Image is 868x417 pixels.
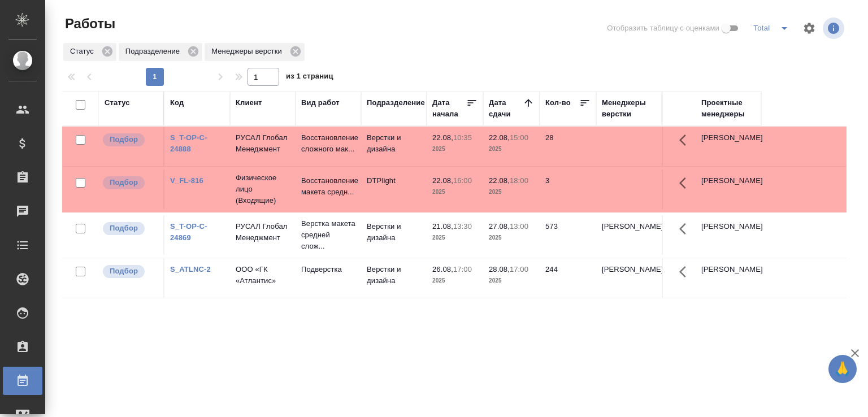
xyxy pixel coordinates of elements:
td: Верстки и дизайна [361,215,427,255]
div: Статус [105,97,130,108]
p: Физическое лицо (Входящие) [236,172,290,206]
td: 244 [540,258,596,298]
p: Верстка макета средней слож... [301,218,355,252]
a: S_T-OP-C-24869 [170,222,207,242]
p: Подбор [110,177,138,188]
div: Кол-во [545,97,571,108]
div: Подразделение [119,43,202,61]
p: 2025 [489,144,534,155]
td: 28 [540,127,596,166]
div: split button [750,19,796,37]
td: [PERSON_NAME] [696,170,761,209]
p: Подбор [110,266,138,277]
p: 22.08, [432,176,453,185]
p: РУСАЛ Глобал Менеджмент [236,221,290,244]
div: Можно подбирать исполнителей [102,264,158,279]
p: 17:00 [510,265,528,273]
div: Вид работ [301,97,340,108]
td: DTPlight [361,170,427,209]
p: Статус [70,46,98,57]
p: 27.08, [489,222,510,231]
span: 🙏 [833,357,852,381]
span: Работы [62,15,115,33]
div: Проектные менеджеры [701,97,756,120]
td: Верстки и дизайна [361,127,427,166]
td: [PERSON_NAME] [696,127,761,166]
p: Подверстка [301,264,355,275]
td: 3 [540,170,596,209]
p: 22.08, [432,133,453,142]
div: Подразделение [367,97,425,108]
p: 13:00 [510,222,528,231]
p: ООО «ГК «Атлантис» [236,264,290,286]
p: 10:35 [453,133,472,142]
td: [PERSON_NAME] [696,215,761,255]
p: 21.08, [432,222,453,231]
button: Здесь прячутся важные кнопки [672,258,700,285]
p: 2025 [432,275,478,286]
p: 2025 [489,232,534,244]
p: 2025 [432,144,478,155]
p: 2025 [489,186,534,198]
button: Здесь прячутся важные кнопки [672,170,700,197]
p: РУСАЛ Глобал Менеджмент [236,132,290,155]
div: Можно подбирать исполнителей [102,132,158,147]
button: Здесь прячутся важные кнопки [672,215,700,242]
button: 🙏 [828,355,857,383]
div: Дата сдачи [489,97,523,120]
p: Подбор [110,223,138,234]
p: 18:00 [510,176,528,185]
div: Менеджеры верстки [602,97,656,120]
td: 573 [540,215,596,255]
div: Статус [63,43,116,61]
p: 15:00 [510,133,528,142]
div: Клиент [236,97,262,108]
span: Настроить таблицу [796,15,823,42]
p: Восстановление сложного мак... [301,132,355,155]
a: S_T-OP-C-24888 [170,133,207,153]
a: V_FL-816 [170,176,203,185]
span: из 1 страниц [286,69,333,86]
p: 2025 [489,275,534,286]
button: Здесь прячутся важные кнопки [672,127,700,154]
p: 16:00 [453,176,472,185]
div: Код [170,97,184,108]
p: 26.08, [432,265,453,273]
span: Посмотреть информацию [823,18,847,39]
p: [PERSON_NAME] [602,221,656,232]
td: Верстки и дизайна [361,258,427,298]
span: Отобразить таблицу с оценками [607,23,719,34]
p: 2025 [432,186,478,198]
div: Менеджеры верстки [205,43,305,61]
p: 22.08, [489,133,510,142]
p: Подбор [110,134,138,145]
p: 17:00 [453,265,472,273]
p: 28.08, [489,265,510,273]
p: 13:30 [453,222,472,231]
p: [PERSON_NAME] [602,264,656,275]
p: Восстановление макета средн... [301,175,355,198]
a: S_ATLNC-2 [170,265,211,273]
p: Менеджеры верстки [211,46,286,57]
p: Подразделение [125,46,184,57]
p: 22.08, [489,176,510,185]
div: Можно подбирать исполнителей [102,175,158,190]
div: Можно подбирать исполнителей [102,221,158,236]
div: Дата начала [432,97,466,120]
td: [PERSON_NAME] [696,258,761,298]
p: 2025 [432,232,478,244]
